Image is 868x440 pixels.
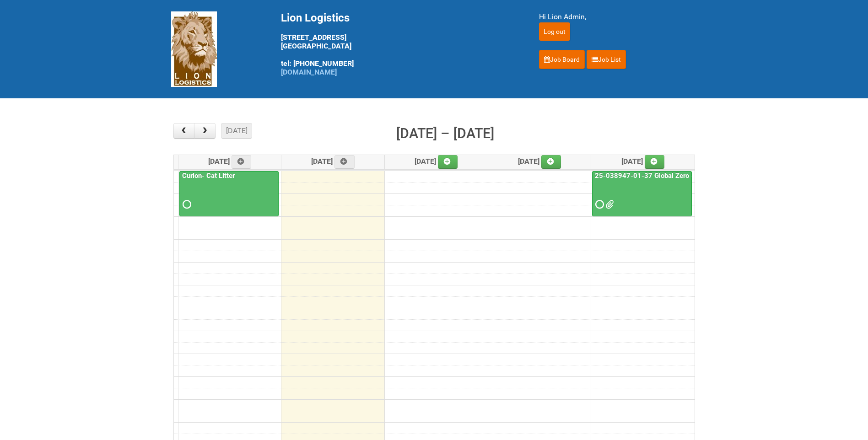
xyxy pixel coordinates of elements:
[415,157,458,166] span: [DATE]
[645,155,665,169] a: Add an event
[281,11,516,76] div: [STREET_ADDRESS] [GEOGRAPHIC_DATA] tel: [PHONE_NUMBER]
[518,157,561,166] span: [DATE]
[281,11,350,24] span: Lion Logistics
[539,50,585,69] a: Job Board
[179,171,279,217] a: Curion- Cat Litter
[334,155,355,169] a: Add an event
[592,171,692,217] a: 25-038947-01-37 Global Zero Sugar Tea Test
[171,44,217,53] a: Lion Logistics
[593,172,739,180] a: 25-038947-01-37 Global Zero Sugar Tea Test
[595,201,602,208] span: Requested
[281,68,337,76] a: [DOMAIN_NAME]
[311,157,355,166] span: [DATE]
[438,155,458,169] a: Add an event
[605,201,612,208] span: 25-038947-01-37 Global Zero Sugar Tea Test - JNF.DOC 25-038947-01-37 Global Zero Suger Tea Test -...
[180,172,237,180] a: Curion- Cat Litter
[232,155,252,169] a: Add an event
[396,123,494,144] h2: [DATE] – [DATE]
[621,157,665,166] span: [DATE]
[587,50,626,69] a: Job List
[539,22,570,41] input: Log out
[183,201,189,208] span: Requested
[221,123,252,139] button: [DATE]
[541,155,561,169] a: Add an event
[171,11,217,87] img: Lion Logistics
[539,11,697,22] div: Hi Lion Admin,
[208,157,252,166] span: [DATE]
